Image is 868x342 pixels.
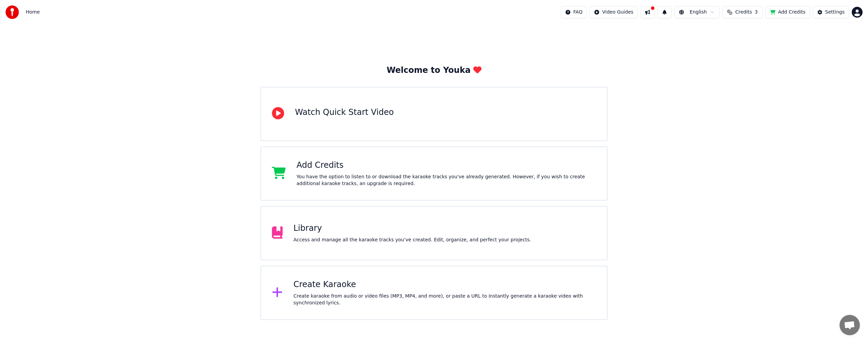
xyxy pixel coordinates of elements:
div: Welcome to Youka [387,65,481,76]
span: Home [26,9,40,16]
div: Create karaoke from audio or video files (MP3, MP4, and more), or paste a URL to instantly genera... [294,293,596,306]
div: Access and manage all the karaoke tracks you’ve created. Edit, organize, and perfect your projects. [294,237,531,243]
div: Add Credits [297,160,596,171]
div: Library [294,223,531,234]
a: 채팅 열기 [840,315,860,335]
div: Settings [825,9,845,16]
button: FAQ [561,6,587,18]
button: Credits3 [722,6,763,18]
div: Create Karaoke [294,279,596,290]
button: Video Guides [590,6,638,18]
button: Add Credits [766,6,810,18]
img: youka [5,5,19,19]
span: 3 [755,9,758,16]
nav: breadcrumb [26,9,40,16]
button: Settings [813,6,849,18]
div: You have the option to listen to or download the karaoke tracks you've already generated. However... [297,174,596,187]
span: Credits [735,9,752,16]
div: Watch Quick Start Video [295,107,394,118]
